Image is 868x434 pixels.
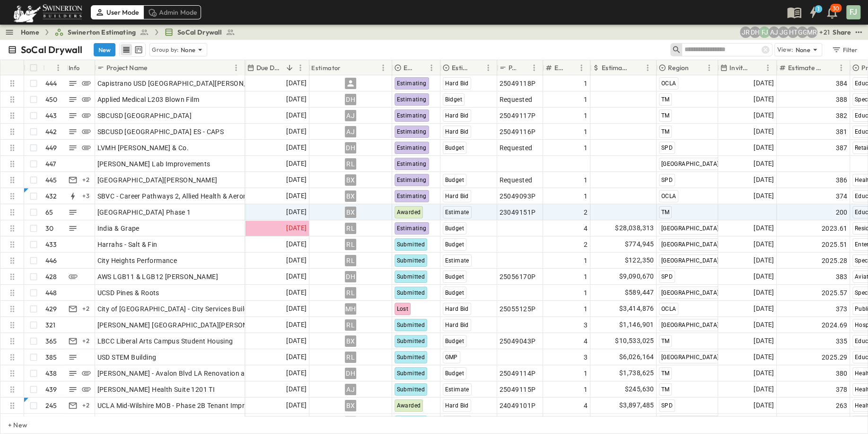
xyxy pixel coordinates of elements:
[845,4,861,20] button: FJ
[345,255,356,266] div: RL
[119,43,146,57] div: table view
[69,54,80,81] div: Info
[286,223,307,234] span: [DATE]
[797,27,808,38] div: Gerrad Gerber (gerrad.gerber@swinerton.com)
[106,63,147,72] p: Project Name
[397,289,425,296] span: Submitted
[230,62,242,73] button: Menu
[21,43,82,56] p: SoCal Drywall
[754,158,774,169] span: [DATE]
[445,241,464,248] span: Budget
[584,95,587,104] span: 1
[256,63,282,72] p: Due Date
[778,27,789,38] div: Jorge Garcia (jorgarcia@swinerton.com)
[833,5,839,12] p: 30
[177,27,222,37] span: SoCal Drywall
[762,62,773,73] button: Menu
[661,96,670,103] span: TM
[445,145,464,151] span: Budget
[397,306,409,312] span: Lost
[777,45,793,55] p: View:
[45,208,53,217] p: 65
[754,271,774,282] span: [DATE]
[397,112,427,119] span: Estimating
[500,272,536,281] span: 25056170P
[822,224,848,233] span: 2023.61
[286,287,307,298] span: [DATE]
[661,177,673,183] span: SPD
[806,27,817,38] div: Meghana Raj (meghana.raj@swinerton.com)
[661,338,670,344] span: TM
[661,322,719,328] span: [GEOGRAPHIC_DATA]
[754,335,774,346] span: [DATE]
[833,27,851,37] div: Share
[445,112,469,119] span: Hard Bid
[828,43,860,56] button: Filter
[97,272,218,281] span: AWS LGB11 & LGB12 [PERSON_NAME]
[97,320,272,330] span: [PERSON_NAME] [GEOGRAPHIC_DATA][PERSON_NAME]
[345,271,356,282] div: DH
[97,143,189,153] span: LVMH [PERSON_NAME] & Co.
[661,145,673,151] span: SPD
[445,273,464,280] span: Budget
[619,303,654,314] span: $3,414,876
[795,45,810,54] p: None
[45,127,57,136] p: 442
[749,27,761,38] div: Daryll Hayward (daryll.hayward@swinerton.com)
[397,177,427,183] span: Estimating
[754,352,774,362] span: [DATE]
[740,27,751,38] div: Joshua Russell (joshua.russell@swinerton.com)
[97,288,159,298] span: UCSD Pines & Roots
[45,175,57,185] p: 445
[754,384,774,395] span: [DATE]
[619,271,654,282] span: $9,090,670
[97,191,286,201] span: SBVC - Career Pathways 2, Allied Health & Aeronautics Bldg's
[345,142,356,154] div: DH
[500,111,536,120] span: 25049117P
[97,336,233,346] span: LBCC Liberal Arts Campus Student Housing
[619,352,654,362] span: $6,026,164
[286,126,307,137] span: [DATE]
[45,385,57,394] p: 439
[835,336,847,346] span: 335
[576,62,587,73] button: Menu
[624,287,654,298] span: $589,447
[661,289,719,296] span: [GEOGRAPHIC_DATA]
[835,304,847,314] span: 373
[452,63,470,72] p: Estimate Type
[80,190,92,202] div: + 3
[482,62,494,73] button: Menu
[584,143,587,153] span: 1
[835,272,847,281] span: 383
[397,96,427,103] span: Estimating
[415,63,426,73] button: Sort
[343,63,353,73] button: Sort
[754,255,774,266] span: [DATE]
[825,63,835,73] button: Sort
[835,369,847,378] span: 380
[846,5,860,19] div: FJ
[45,288,57,298] p: 448
[835,175,847,185] span: 386
[45,304,57,314] p: 429
[397,161,427,167] span: Estimating
[835,79,847,88] span: 384
[500,304,536,314] span: 25055125P
[80,335,92,347] div: + 2
[45,353,57,362] p: 385
[164,27,235,37] a: SoCal Drywall
[509,63,516,72] p: P-Code
[754,94,774,105] span: [DATE]
[45,320,56,330] p: 321
[97,95,199,104] span: Applied Medical L203 Blown Film
[768,27,780,38] div: Anthony Jimenez (anthony.jimenez@swinerton.com)
[500,143,533,153] span: Requested
[97,304,258,314] span: City of [GEOGRAPHIC_DATA] - City Services Building
[97,224,140,233] span: India & Grape
[661,161,719,167] span: [GEOGRAPHIC_DATA]
[286,319,307,330] span: [DATE]
[754,78,774,89] span: [DATE]
[584,288,587,298] span: 1
[295,62,306,73] button: Menu
[602,63,630,72] p: Estimate Amount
